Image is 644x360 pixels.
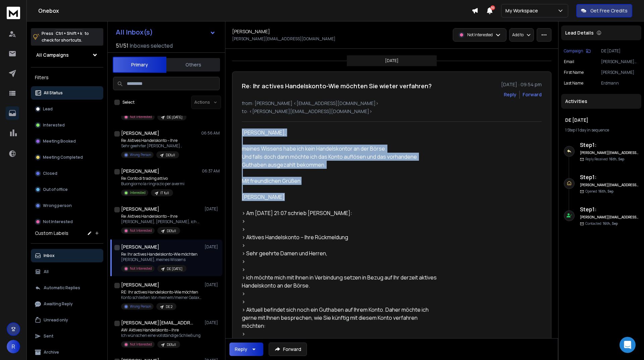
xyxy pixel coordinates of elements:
[121,206,159,212] h1: [PERSON_NAME]
[564,59,574,64] p: Email
[585,189,613,194] p: Opened
[31,48,103,62] button: All Campaigns
[576,4,632,17] button: Get Free Credits
[565,127,575,133] span: 1 Step
[620,337,636,353] div: Open Intercom Messenger
[116,42,128,50] span: 51 / 51
[523,91,542,98] div: Forward
[43,203,72,208] p: Wrong person
[7,7,20,19] img: logo
[564,70,584,75] p: First Name
[121,295,202,300] p: Konto schließen Von meinem/meiner Galaxy gesendet
[580,173,639,181] h6: Step 1 :
[130,266,152,271] p: Not Interested
[598,189,613,194] span: 16th, Sep
[205,244,220,250] p: [DATE]
[601,59,639,64] p: [PERSON_NAME][EMAIL_ADDRESS][DOMAIN_NAME]
[564,48,583,54] p: Campaign
[7,340,20,353] button: R
[121,257,198,262] p: [PERSON_NAME], meines Wissens
[43,155,83,160] p: Meeting Completed
[31,281,103,295] button: Automatic Replies
[31,86,103,100] button: All Status
[201,131,220,136] p: 06:56 AM
[31,199,103,212] button: Wrong person
[167,342,176,347] p: DEfull
[55,30,83,37] span: Ctrl + Shift + k
[31,151,103,164] button: Meeting Completed
[166,153,175,158] p: DEfull
[121,319,195,326] h1: [PERSON_NAME][EMAIL_ADDRESS][DOMAIN_NAME]
[121,168,159,174] h1: [PERSON_NAME]
[121,244,159,250] h1: [PERSON_NAME]
[44,90,63,96] p: All Status
[110,25,221,39] button: All Inbox(s)
[121,327,201,333] p: AW: Aktives Handelskonto – Ihre
[43,139,76,144] p: Meeting Booked
[44,317,68,323] p: Unread only
[229,343,263,356] button: Reply
[121,181,184,187] p: Buongiorno la ringrazio per avermi
[44,285,80,291] p: Automatic Replies
[121,176,184,181] p: Re: Conto di trading attivo
[601,70,639,75] p: [PERSON_NAME]
[31,249,103,262] button: Inbox
[31,183,103,196] button: Out of office
[31,346,103,359] button: Archive
[232,28,270,35] h1: [PERSON_NAME]
[38,7,472,15] h1: Onebox
[501,81,542,88] p: [DATE] : 09:54 pm
[505,7,541,14] p: My Workspace
[36,52,69,58] h1: All Campaigns
[561,94,641,109] div: Activities
[121,290,202,295] p: RE: Ihr actives Handelskonto-Wie möchten
[130,152,151,157] p: Wrong Person
[167,228,176,234] p: DEfull
[166,57,220,72] button: Others
[504,91,517,98] button: Reply
[235,346,247,353] div: Reply
[44,253,55,258] p: Inbox
[44,350,59,355] p: Archive
[490,5,495,10] span: 30
[121,219,202,224] p: [PERSON_NAME], [PERSON_NAME], ich möchte
[205,320,220,325] p: [DATE]
[580,141,639,149] h6: Step 1 :
[580,205,639,213] h6: Step 1 :
[242,108,542,115] p: to: <[PERSON_NAME][EMAIL_ADDRESS][DOMAIN_NAME]>
[585,157,624,162] p: Reply Received
[565,127,637,133] div: |
[43,122,65,128] p: Interested
[43,106,53,112] p: Lead
[42,30,89,44] p: Press to check for shortcuts.
[31,102,103,116] button: Lead
[580,215,639,220] h6: [PERSON_NAME][EMAIL_ADDRESS][DOMAIN_NAME]
[590,7,628,14] p: Get Free Credits
[603,221,618,226] span: 16th, Sep
[167,115,182,120] p: DE [DATE]
[130,304,151,309] p: Wrong Person
[35,230,68,237] h3: Custom Labels
[585,221,618,226] p: Contacted
[43,219,73,224] p: Not Interested
[564,81,583,86] p: Last Name
[31,329,103,343] button: Sent
[130,42,173,50] h3: Inboxes selected
[44,301,73,307] p: Awaiting Reply
[269,343,307,356] button: Forward
[202,168,220,174] p: 06:37 AM
[31,135,103,148] button: Meeting Booked
[121,214,202,219] p: Re: Aktives Handelskonto – Ihre
[121,333,201,338] p: Ich wünschen eine vollständige Schließung
[242,100,542,107] p: from: [PERSON_NAME] <[EMAIL_ADDRESS][DOMAIN_NAME]>
[31,215,103,228] button: Not Interested
[121,143,182,149] p: Sehr geehrter [PERSON_NAME] ,
[121,252,198,257] p: Re: Ihr actives Handelskonto-Wie möchten
[130,342,152,347] p: Not Interested
[578,127,609,133] span: 1 day in sequence
[242,81,432,91] h1: Re: Ihr actives Handelskonto-Wie möchten Sie wieter verfahren?
[31,297,103,311] button: Awaiting Reply
[121,281,159,288] h1: [PERSON_NAME]
[130,190,146,195] p: Interested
